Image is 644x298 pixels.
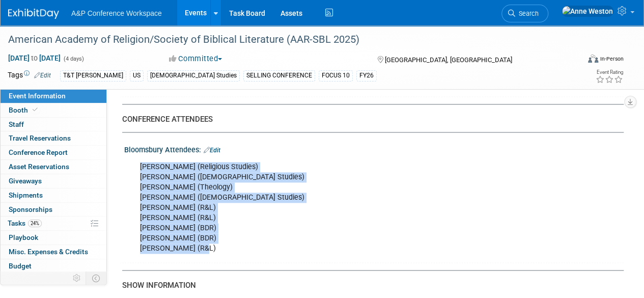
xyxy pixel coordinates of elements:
div: [DEMOGRAPHIC_DATA] Studies [147,70,240,81]
div: FOCUS 10 [319,70,353,81]
span: Asset Reservations [9,162,69,171]
a: Budget [1,259,106,273]
span: [DATE] [DATE] [8,53,61,63]
a: Shipments [1,188,106,202]
button: Committed [165,53,226,64]
span: A&P Conference Workspace [71,9,162,17]
a: Asset Reservations [1,160,106,174]
span: Search [515,10,539,17]
a: Edit [204,147,220,154]
div: FY26 [356,70,377,81]
span: Giveaways [9,177,42,185]
img: Format-Inperson.png [588,55,598,63]
span: (4 days) [63,56,84,62]
div: SHOW INFORMATION [122,280,616,291]
div: SELLING CONFERENCE [243,70,315,81]
a: Travel Reservations [1,131,106,145]
span: Travel Reservations [9,134,71,142]
td: Toggle Event Tabs [86,272,107,285]
div: Bloomsbury Attendees: [124,142,624,155]
span: Misc. Expenses & Credits [9,248,88,256]
div: US [130,70,144,81]
div: In-Person [600,55,624,63]
span: Conference Report [9,148,68,156]
a: Booth [1,103,106,117]
i: Booth reservation complete [33,107,38,113]
td: Tags [8,70,51,82]
img: ExhibitDay [8,9,59,19]
a: Giveaways [1,174,106,188]
div: T&T [PERSON_NAME] [60,70,126,81]
a: Event Information [1,89,106,103]
a: Search [501,5,548,22]
span: to [30,54,39,62]
td: Personalize Event Tab Strip [68,272,86,285]
a: Staff [1,118,106,131]
span: 24% [28,220,42,227]
div: Event Rating [596,70,623,75]
a: Sponsorships [1,203,106,216]
span: Event Information [9,92,66,100]
span: [GEOGRAPHIC_DATA], [GEOGRAPHIC_DATA] [384,56,512,64]
a: Misc. Expenses & Credits [1,245,106,259]
span: Staff [9,120,24,128]
span: Booth [9,106,40,114]
a: Edit [34,72,51,79]
span: Budget [9,262,32,270]
a: Conference Report [1,146,106,159]
div: CONFERENCE ATTENDEES [122,114,616,125]
a: Tasks24% [1,216,106,230]
div: Event Format [534,53,624,68]
a: Playbook [1,231,106,245]
span: Shipments [9,191,43,199]
span: Sponsorships [9,205,52,213]
div: [PERSON_NAME] (Religious Studies) [PERSON_NAME] ([DEMOGRAPHIC_DATA] Studies) [PERSON_NAME] (Theol... [133,157,525,259]
span: Tasks [8,219,42,227]
img: Anne Weston [562,6,613,17]
span: Playbook [9,233,38,241]
div: American Academy of Religion/Society of Biblical Literature (AAR-SBL 2025) [5,31,571,49]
